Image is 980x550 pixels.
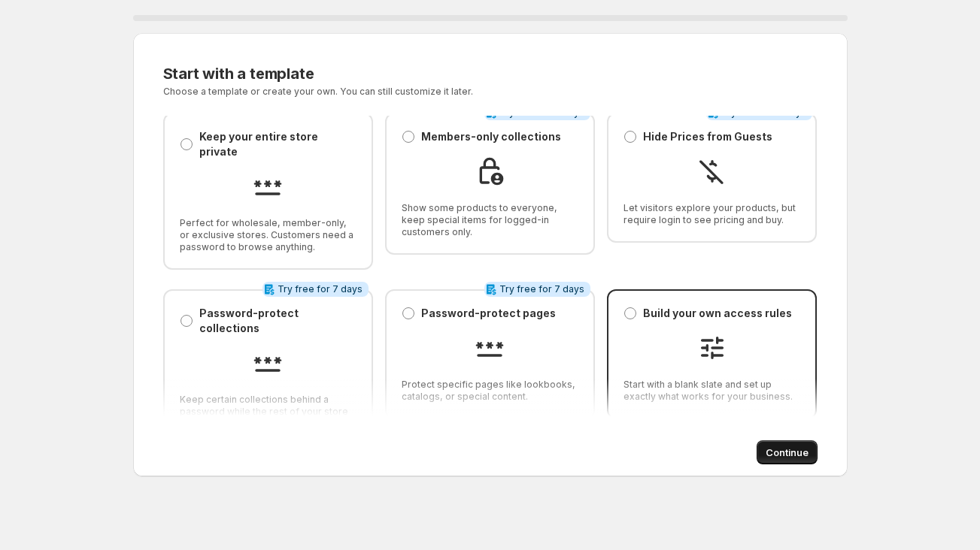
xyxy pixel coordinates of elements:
[697,333,727,363] img: Build your own access rules
[199,129,357,159] p: Keep your entire store private
[499,283,584,295] span: Try free for 7 days
[163,86,639,98] p: Choose a template or create your own. You can still customize it later.
[421,306,556,321] p: Password-protect pages
[402,379,578,403] span: Protect specific pages like lookbooks, catalogs, or special content.
[475,333,505,363] img: Password-protect pages
[199,306,357,336] p: Password-protect collections
[402,202,578,238] span: Show some products to everyone, keep special items for logged-in customers only.
[623,202,800,226] span: Let visitors explore your products, but require login to see pricing and buy.
[253,171,283,201] img: Keep your entire store private
[278,283,363,295] span: Try free for 7 days
[766,445,809,460] span: Continue
[697,156,727,186] img: Hide Prices from Guests
[180,217,357,253] span: Perfect for wholesale, member-only, or exclusive stores. Customers need a password to browse anyt...
[253,348,283,378] img: Password-protect collections
[643,306,792,321] p: Build your own access rules
[421,129,561,144] p: Members-only collections
[475,156,505,186] img: Members-only collections
[623,379,800,403] span: Start with a blank slate and set up exactly what works for your business.
[163,65,314,83] span: Start with a template
[180,394,357,430] span: Keep certain collections behind a password while the rest of your store is open.
[643,129,772,144] p: Hide Prices from Guests
[757,440,818,464] button: Continue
